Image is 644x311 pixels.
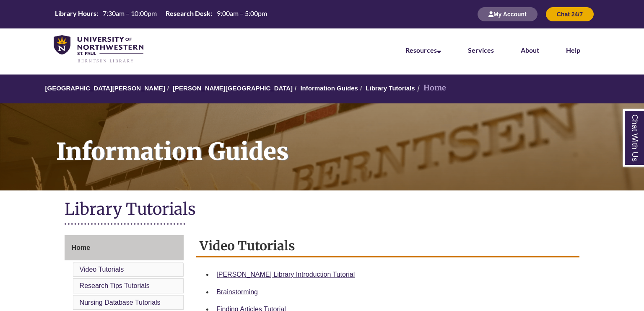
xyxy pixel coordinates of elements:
h2: Video Tutorials [196,235,579,257]
a: Video Tutorials [80,266,124,273]
a: Help [566,46,580,54]
a: [GEOGRAPHIC_DATA][PERSON_NAME] [45,85,165,92]
a: Nursing Database Tutorials [80,299,161,306]
a: [PERSON_NAME][GEOGRAPHIC_DATA] [173,85,293,92]
a: Services [468,46,494,54]
th: Library Hours: [52,9,99,18]
a: My Account [478,10,538,18]
a: Information Guides [300,85,358,92]
th: Research Desk: [162,9,213,18]
a: Hours Today [52,9,270,20]
a: [PERSON_NAME] Library Introduction Tutorial [216,271,355,278]
span: 7:30am – 10:00pm [103,9,157,17]
button: Chat 24/7 [546,7,594,21]
span: 9:00am – 5:00pm [217,9,267,17]
table: Hours Today [52,9,270,19]
a: Resources [405,46,441,54]
a: Research Tips Tutorials [80,282,150,289]
a: Library Tutorials [366,85,415,92]
a: About [521,46,539,54]
img: UNWSP Library Logo [54,35,143,64]
a: Home [65,235,184,260]
h1: Library Tutorials [65,199,580,221]
li: Home [415,82,446,94]
a: Chat 24/7 [546,10,594,18]
span: Home [72,244,90,251]
a: Brainstorming [216,288,258,296]
h1: Information Guides [47,103,644,180]
button: My Account [478,7,538,21]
